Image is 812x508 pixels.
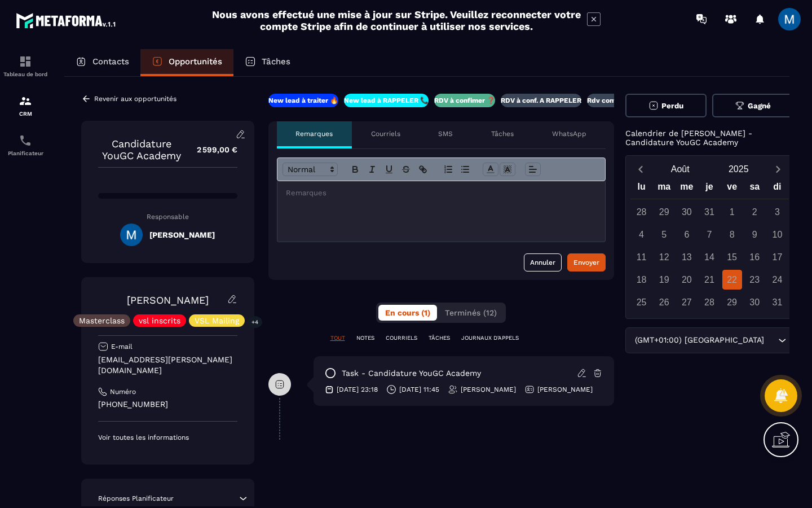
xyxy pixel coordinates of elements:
[676,179,698,199] div: me
[195,317,239,325] p: VSL Mailing
[567,253,606,271] button: Envoyer
[537,385,593,394] p: [PERSON_NAME]
[386,334,417,342] p: COURRIELS
[699,292,719,312] div: 28
[633,334,767,347] span: (GMT+01:00) [GEOGRAPHIC_DATA]
[699,270,719,290] div: 21
[111,342,133,351] p: E-mail
[491,129,514,138] p: Tâches
[768,161,789,177] button: Next month
[98,138,186,161] p: Candidature YouGC Academy
[110,387,136,396] p: Numéro
[169,56,222,67] p: Opportunités
[501,96,581,105] p: RDV à conf. A RAPPELER
[461,334,519,342] p: JOURNAUX D'APPELS
[677,225,696,244] div: 6
[19,55,32,68] img: formation
[573,257,599,268] div: Envoyer
[438,129,453,138] p: SMS
[745,270,765,290] div: 23
[699,225,719,244] div: 7
[3,111,48,117] p: CRM
[677,292,696,312] div: 27
[356,334,374,342] p: NOTES
[268,96,338,105] p: New lead à traiter 🔥
[140,49,233,76] a: Opportunités
[79,317,125,325] p: Masterclass
[371,129,400,138] p: Courriels
[98,354,237,376] p: [EMAIL_ADDRESS][PERSON_NAME][DOMAIN_NAME]
[337,385,378,394] p: [DATE] 23:18
[385,308,430,317] span: En cours (1)
[16,10,117,30] img: logo
[745,292,765,312] div: 30
[766,179,788,199] div: di
[654,270,674,290] div: 19
[98,213,237,221] p: Responsable
[3,46,48,86] a: formationformationTableau de bord
[94,95,176,103] p: Revenir aux opportunités
[429,334,450,342] p: TÂCHES
[743,179,766,199] div: sa
[654,292,674,312] div: 26
[722,247,742,267] div: 15
[632,270,651,290] div: 18
[721,179,743,199] div: ve
[295,129,333,138] p: Remarques
[699,247,719,267] div: 14
[699,202,719,222] div: 31
[630,179,653,199] div: lu
[98,399,237,410] p: [PHONE_NUMBER]
[399,385,439,394] p: [DATE] 11:45
[748,102,771,110] span: Gagné
[3,150,48,156] p: Planificateur
[767,247,787,267] div: 17
[434,96,495,105] p: RDV à confimer ❓
[625,327,794,353] div: Search for option
[632,202,651,222] div: 28
[3,71,48,77] p: Tableau de bord
[630,179,789,312] div: Calendar wrapper
[587,96,641,105] p: Rdv confirmé ✅
[248,316,262,328] p: +4
[3,86,48,125] a: formationformationCRM
[745,247,765,267] div: 16
[653,179,676,199] div: ma
[654,202,674,222] div: 29
[722,225,742,244] div: 8
[767,292,787,312] div: 31
[378,305,437,321] button: En cours (1)
[19,134,32,147] img: scheduler
[98,433,237,442] p: Voir toutes les informations
[127,294,209,306] a: [PERSON_NAME]
[651,159,710,179] button: Open months overlay
[64,49,140,76] a: Contacts
[767,270,787,290] div: 24
[654,247,674,267] div: 12
[524,253,562,271] button: Annuler
[19,94,32,108] img: formation
[552,129,586,138] p: WhatsApp
[186,139,237,161] p: 2 599,00 €
[632,292,651,312] div: 25
[98,494,174,503] p: Réponses Planificateur
[92,56,129,67] p: Contacts
[233,49,302,76] a: Tâches
[712,94,794,117] button: Gagné
[3,125,48,165] a: schedulerschedulerPlanificateur
[677,247,696,267] div: 13
[438,305,504,321] button: Terminés (12)
[767,225,787,244] div: 10
[342,368,481,379] p: task - Candidature YouGC Academy
[677,270,696,290] div: 20
[745,225,765,244] div: 9
[661,102,683,110] span: Perdu
[632,247,651,267] div: 11
[630,202,789,312] div: Calendar days
[139,317,180,325] p: vsl inscrits
[630,161,651,177] button: Previous month
[767,202,787,222] div: 3
[445,308,497,317] span: Terminés (12)
[625,94,707,117] button: Perdu
[211,8,581,32] h2: Nous avons effectué une mise à jour sur Stripe. Veuillez reconnecter votre compte Stripe afin de ...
